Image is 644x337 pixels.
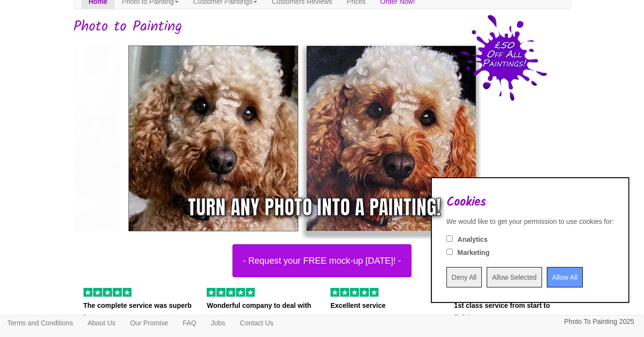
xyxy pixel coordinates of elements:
[176,316,204,330] a: FAQ
[188,193,442,222] div: Turn any photo into a painting!
[83,288,132,297] img: 5 of out 5 stars
[232,316,281,330] a: Contact Us
[458,235,488,244] label: Analytics
[123,316,176,330] a: Our Promise
[207,300,316,312] p: Wonderful company to deal with
[460,15,547,101] img: 50 pound price drop
[446,267,482,287] input: Deny All
[66,37,430,239] img: Oil painting of a dog
[83,300,193,323] p: The complete service was superb from…
[207,288,255,297] img: 5 of out 5 stars
[330,288,379,297] img: 5 of out 5 stars
[74,19,571,35] h1: Photo to Painting
[487,267,542,287] input: Allow Selected
[204,316,233,330] a: Jobs
[232,244,411,277] button: - Request your FREE mock-up [DATE]! -
[80,316,123,330] a: About Us
[454,300,563,323] p: 1st class service from start to finish…
[547,267,583,287] input: Allow All
[458,248,490,257] label: Marketing
[564,316,634,328] p: Photo To Painting 2025
[330,300,440,312] p: Excellent service
[120,37,484,239] img: monty-small.jpg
